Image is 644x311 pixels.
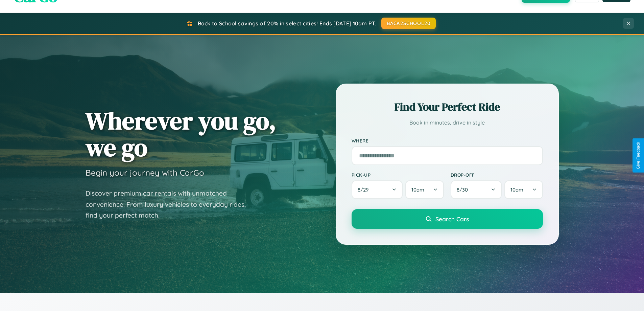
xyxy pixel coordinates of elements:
button: 10am [405,180,444,199]
h3: Begin your journey with CarGo [86,168,204,178]
div: Give Feedback [636,142,641,169]
span: 8 / 29 [358,186,372,193]
h1: Wherever you go, we go [86,107,276,161]
label: Drop-off [451,172,543,178]
button: 10am [504,180,543,199]
button: Search Cars [352,209,543,229]
span: Search Cars [435,215,469,223]
label: Where [352,138,543,143]
span: 10am [411,186,424,193]
span: 10am [510,186,523,193]
span: Back to School savings of 20% in select cities! Ends [DATE] 10am PT. [198,20,376,27]
p: Book in minutes, drive in style [352,118,543,128]
h2: Find Your Perfect Ride [352,99,543,114]
button: 8/29 [352,180,403,199]
span: 8 / 30 [457,186,471,193]
button: 8/30 [451,180,502,199]
p: Discover premium car rentals with unmatched convenience. From luxury vehicles to everyday rides, ... [86,188,255,221]
label: Pick-up [352,172,444,178]
button: BACK2SCHOOL20 [381,18,436,29]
